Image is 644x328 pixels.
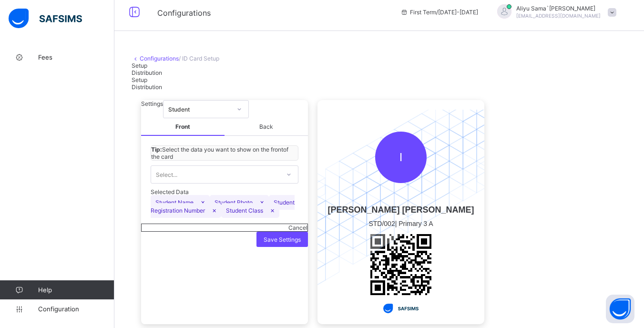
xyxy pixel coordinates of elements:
span: Help [38,286,114,294]
span: Aliyu Sama`[PERSON_NAME] [516,5,601,12]
span: Save Settings [264,236,301,243]
span: session/term information [400,9,478,16]
b: Tip: [151,146,162,153]
span: × [212,206,216,214]
img: safsims.135b583eef768097d7c66fa9e8d22233.svg [383,304,418,313]
div: Aliyu Sama`ila [488,4,621,20]
span: Student Name [151,195,210,210]
span: Back [225,118,308,136]
span: Front [141,118,225,136]
span: × [201,198,205,206]
span: Setup [132,62,147,69]
span: [EMAIL_ADDRESS][DOMAIN_NAME] [516,13,601,19]
span: Select the data you want to show on the front of the card [151,146,288,160]
span: Cancel [288,224,307,231]
img: safsims [9,9,82,29]
span: Student Registration Number [151,195,295,218]
span: Student Class [221,203,279,218]
div: I [375,132,427,183]
span: Primary 3 A [399,220,433,227]
button: Open asap [606,295,634,323]
span: Distribution [132,83,162,91]
span: × [270,206,275,214]
div: Student [168,106,231,113]
div: Select... [156,165,177,184]
span: | [327,215,474,232]
span: Setup [132,76,147,83]
span: STD/002 [368,220,395,227]
span: [PERSON_NAME] [PERSON_NAME] [327,205,474,215]
a: Configurations [140,55,179,62]
span: Selected Data [151,188,298,198]
span: Student Photo [210,195,269,210]
span: × [260,198,264,206]
span: Fees [38,53,114,61]
span: Distribution [132,69,162,76]
span: Settings [141,100,163,107]
span: Configurations [157,8,211,18]
span: / ID Card Setup [179,55,219,62]
span: Configuration [38,305,114,313]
